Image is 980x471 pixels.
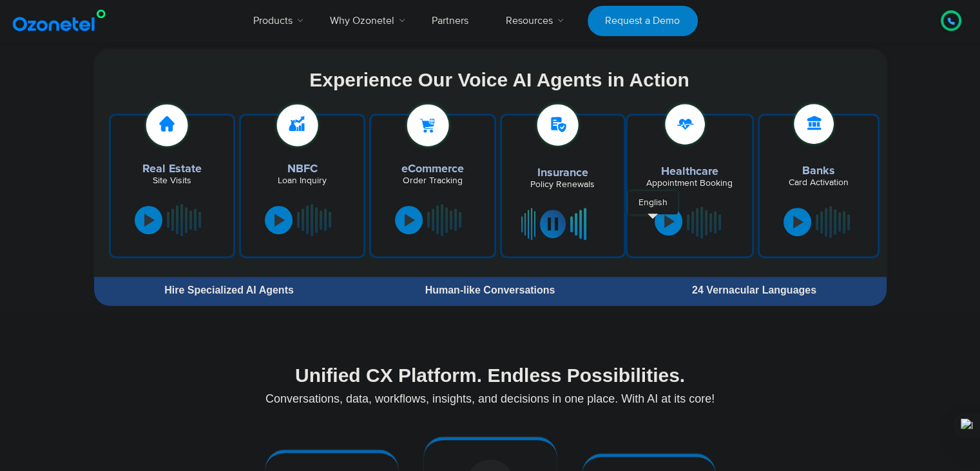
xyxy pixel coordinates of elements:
[588,6,698,36] a: Request a Demo
[247,176,357,185] div: Loan Inquiry
[637,179,742,188] div: Appointment Booking
[508,167,617,179] h5: Insurance
[364,285,615,296] div: Human-like Conversations
[378,163,487,175] h5: eCommerce
[101,285,358,296] div: Hire Specialized AI Agents
[117,176,227,185] div: Site Visits
[247,163,357,175] h5: NBFC
[628,285,879,296] div: 24 Vernacular Languages
[766,178,871,187] div: Card Activation
[107,68,892,91] div: Experience Our Voice AI Agents in Action
[508,180,617,189] div: Policy Renewals
[101,364,880,386] div: Unified CX Platform. Endless Possibilities.
[117,163,227,175] h5: Real Estate
[766,165,871,177] h5: Banks
[378,176,487,185] div: Order Tracking
[101,393,880,405] div: Conversations, data, workflows, insights, and decisions in one place. With AI at its core!
[637,166,742,177] h5: Healthcare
